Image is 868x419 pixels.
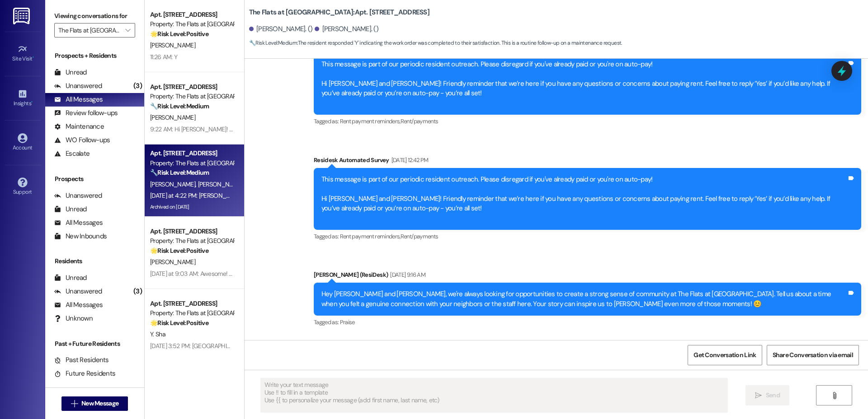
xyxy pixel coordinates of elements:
div: Residents [45,256,144,266]
div: This message is part of our periodic resident outreach. Please disregard if you've already paid o... [321,60,847,108]
div: Apt. [STREET_ADDRESS] [150,149,234,158]
div: Tagged as: [314,316,861,329]
div: All Messages [54,218,103,228]
a: Account [5,130,41,155]
span: [PERSON_NAME] [150,258,195,266]
div: WO Follow-ups [54,135,110,145]
div: Property: The Flats at [GEOGRAPHIC_DATA] [150,308,234,318]
strong: 🔧 Risk Level: Medium [150,168,209,177]
span: [PERSON_NAME] [150,113,195,121]
div: 11:26 AM: Y [150,53,177,61]
div: Residesk Automated Survey [314,155,861,168]
div: [DATE] at 4:22 PM: [PERSON_NAME], I’d love to know—has your experience at [GEOGRAPHIC_DATA] at [G... [150,191,629,200]
span: Rent payment reminders , [340,117,401,125]
div: Apt. [STREET_ADDRESS] [150,227,234,236]
div: Property: The Flats at [GEOGRAPHIC_DATA] [150,236,234,246]
div: Apt. [STREET_ADDRESS] [150,299,234,308]
div: Unknown [54,314,93,323]
div: Future Residents [54,369,115,378]
div: Past Residents [54,355,109,365]
div: (3) [131,284,144,298]
span: • [31,99,33,105]
img: ResiDesk Logo [13,8,32,24]
a: Site Visit • [5,42,41,66]
div: All Messages [54,300,103,310]
span: • [33,54,34,61]
div: [PERSON_NAME] (ResiDesk) [314,270,861,283]
span: [PERSON_NAME] [198,180,243,188]
span: Y. Sha [150,330,165,338]
div: Hey [PERSON_NAME] and [PERSON_NAME], we're always looking for opportunities to create a strong se... [321,289,847,309]
div: Review follow-ups [54,108,118,118]
a: Insights • [5,86,41,111]
div: Unread [54,273,87,283]
div: Unread [54,68,87,77]
div: This message is part of our periodic resident outreach. Please disregard if you've already paid o... [321,175,847,223]
button: Send [745,385,789,405]
strong: 🌟 Risk Level: Positive [150,247,208,255]
strong: 🌟 Risk Level: Positive [150,30,208,38]
div: [DATE] 9:16 AM [388,270,425,279]
div: Unanswered [54,81,102,91]
div: Property: The Flats at [GEOGRAPHIC_DATA] [150,158,234,168]
span: Praise [340,318,355,326]
span: [PERSON_NAME] [150,41,195,49]
div: Past + Future Residents [45,339,144,349]
span: Rent/payments [401,117,439,125]
span: Get Conversation Link [693,350,756,360]
b: The Flats at [GEOGRAPHIC_DATA]: Apt. [STREET_ADDRESS] [249,8,429,17]
button: Get Conversation Link [688,345,762,365]
div: Escalate [54,149,90,158]
div: Unanswered [54,191,102,200]
div: Tagged as: [314,230,861,243]
div: Apt. [STREET_ADDRESS] [150,10,234,19]
button: New Message [61,396,128,411]
span: Share Conversation via email [773,350,853,360]
i:  [831,392,838,399]
a: Support [5,175,41,199]
span: [PERSON_NAME] [150,180,198,188]
div: Prospects [45,174,144,184]
span: Rent payment reminders , [340,233,401,240]
i:  [125,27,130,34]
button: Share Conversation via email [767,345,859,365]
strong: 🔧 Risk Level: Medium [150,102,209,110]
div: [PERSON_NAME]. () [315,24,378,34]
strong: 🔧 Risk Level: Medium [249,39,297,47]
div: [DATE] at 9:03 AM: Awesome! Thanks, [PERSON_NAME]! Here’s a super quick link to leave your review... [150,270,765,278]
div: Prospects + Residents [45,51,144,61]
div: (3) [131,79,144,93]
div: Maintenance [54,122,104,131]
div: Tagged as: [314,115,861,128]
div: Property: The Flats at [GEOGRAPHIC_DATA] [150,92,234,101]
span: Rent/payments [401,233,439,240]
i:  [71,400,78,407]
div: Unanswered [54,287,102,296]
label: Viewing conversations for [54,9,135,23]
div: Unread [54,205,87,214]
div: Apt. [STREET_ADDRESS] [150,82,234,92]
div: [PERSON_NAME]. () [249,24,313,34]
input: All communities [58,23,121,37]
span: : The resident responded 'Y' indicating the work order was completed to their satisfaction. This ... [249,38,622,48]
div: New Inbounds [54,232,107,241]
div: [DATE] 12:42 PM [389,155,429,165]
i:  [755,392,762,399]
div: Property: The Flats at [GEOGRAPHIC_DATA] [150,19,234,29]
span: New Message [81,399,118,408]
div: [DATE] 3:52 PM: [GEOGRAPHIC_DATA], I hope you’re enjoying your time at [GEOGRAPHIC_DATA] at [GEOG... [150,342,677,350]
div: All Messages [54,95,103,104]
div: Archived on [DATE] [149,201,235,213]
span: Send [766,391,780,400]
strong: 🌟 Risk Level: Positive [150,319,208,327]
